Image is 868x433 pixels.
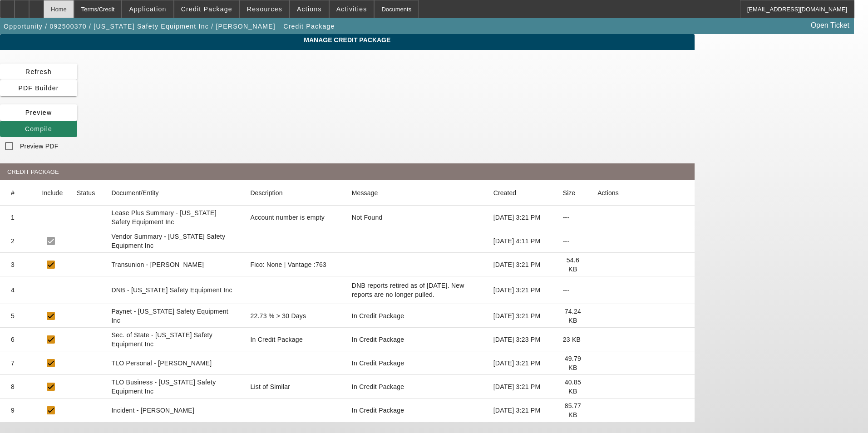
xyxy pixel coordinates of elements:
mat-cell: --- [556,229,590,253]
span: Preview [25,109,52,116]
mat-cell: null [347,229,486,253]
span: Credit Package [283,23,335,30]
mat-cell: null [243,229,347,253]
mat-cell: [DATE] 3:21 PM [486,276,556,304]
span: Application [129,5,166,13]
mat-cell: 40.85 KB [556,375,590,399]
mat-header-cell: Include [35,180,69,206]
mat-cell: 85.77 KB [556,399,590,422]
mat-cell: 23 KB [556,328,590,351]
mat-cell: [DATE] 3:21 PM [486,351,556,375]
mat-cell: DNB reports retired as of June 26, 2025. New reports are no longer pulled. [347,276,486,304]
mat-cell: Fico: None | Vantage :763 [243,253,347,276]
mat-header-cell: Created [486,180,556,206]
mat-header-cell: Document/Entity [104,180,243,206]
mat-cell: [DATE] 3:21 PM [486,206,556,229]
mat-cell: 22.73 % > 30 Days [243,304,347,328]
label: Preview PDF [18,142,58,151]
mat-cell: Incident - [PERSON_NAME] [104,399,243,422]
span: Opportunity / 092500370 / [US_STATE] Safety Equipment Inc / [PERSON_NAME] [4,23,276,30]
mat-cell: --- [556,206,590,229]
button: Credit Package [174,0,239,18]
mat-cell: [DATE] 3:21 PM [486,253,556,276]
mat-cell: In Credit Package [347,304,486,328]
mat-cell: In Credit Package [347,399,486,422]
button: Application [122,0,173,18]
mat-header-cell: Description [243,180,347,206]
mat-cell: [DATE] 4:11 PM [486,229,556,253]
mat-header-cell: Size [556,180,590,206]
mat-cell: List of Similar [243,375,347,399]
span: Credit Package [181,5,232,13]
mat-cell: Paynet - [US_STATE] Safety Equipment Inc [104,304,243,328]
button: Resources [240,0,289,18]
mat-cell: In Credit Package [347,328,486,351]
mat-cell: Lease Plus Summary - [US_STATE] Safety Equipment Inc [104,206,243,229]
mat-cell: [DATE] 3:21 PM [486,375,556,399]
button: Credit Package [281,18,337,34]
mat-cell: In Credit Package [347,351,486,375]
mat-cell: 74.24 KB [556,304,590,328]
mat-cell: [DATE] 3:23 PM [486,328,556,351]
mat-cell: --- [556,276,590,304]
mat-header-cell: Status [69,180,104,206]
mat-cell: TLO Business - [US_STATE] Safety Equipment Inc [104,375,243,399]
mat-cell: Account number is empty [243,206,347,229]
span: Refresh [25,68,52,75]
mat-cell: In Credit Package [243,328,347,351]
span: PDF Builder [18,84,59,92]
mat-header-cell: Actions [590,180,694,206]
mat-cell: Transunion - [PERSON_NAME] [104,253,243,276]
span: Actions [297,5,322,13]
mat-cell: In Credit Package [347,375,486,399]
mat-cell: DNB - [US_STATE] Safety Equipment Inc [104,276,243,304]
mat-cell: Sec. of State - [US_STATE] Safety Equipment Inc [104,328,243,351]
mat-cell: 54.6 KB [556,253,590,276]
mat-header-cell: Message [347,180,486,206]
mat-cell: [DATE] 3:21 PM [486,304,556,328]
mat-cell: Vendor Summary - [US_STATE] Safety Equipment Inc [104,229,243,253]
mat-cell: Not Found [347,206,486,229]
mat-cell: 49.79 KB [556,351,590,375]
mat-cell: [DATE] 3:21 PM [486,399,556,422]
button: Actions [290,0,329,18]
button: Activities [330,0,374,18]
span: Activities [336,5,367,13]
span: Manage Credit Package [7,36,688,44]
span: Compile [25,125,52,133]
span: Resources [247,5,282,13]
a: Open Ticket [807,18,853,33]
mat-cell: TLO Personal - [PERSON_NAME] [104,351,243,375]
